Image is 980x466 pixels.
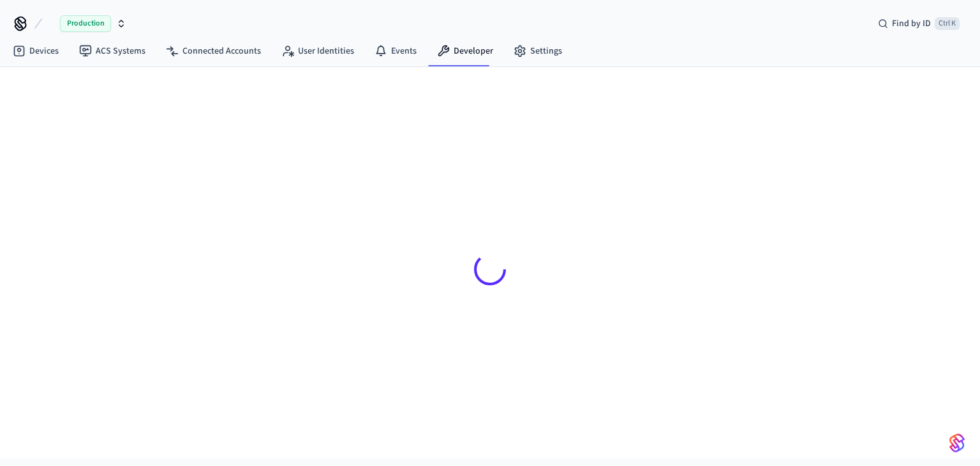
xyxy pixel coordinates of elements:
[156,40,271,63] a: Connected Accounts
[3,40,69,63] a: Devices
[949,433,965,453] img: SeamLogoGradient.69752ec5.svg
[868,12,970,35] div: Find by IDCtrl K
[271,40,364,63] a: User Identities
[935,17,960,30] span: Ctrl K
[69,40,156,63] a: ACS Systems
[892,17,931,30] span: Find by ID
[427,40,503,63] a: Developer
[364,40,427,63] a: Events
[60,15,111,32] span: Production
[503,40,572,63] a: Settings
